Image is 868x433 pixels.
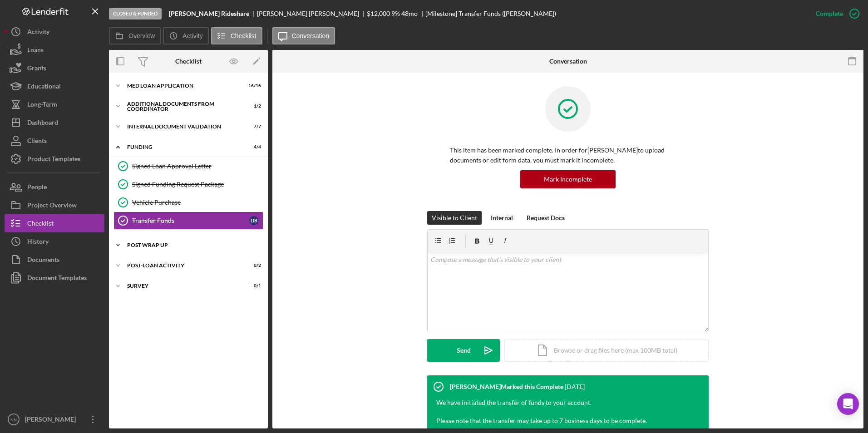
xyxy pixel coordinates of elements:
[127,124,238,129] div: Internal Document Validation
[113,193,263,212] a: Vehicle Purchase
[5,196,104,214] button: Project Overview
[175,58,202,65] div: Checklist
[27,150,80,170] div: Product Templates
[27,59,46,79] div: Grants
[5,113,104,132] button: Dashboard
[257,10,367,17] div: [PERSON_NAME] [PERSON_NAME]
[272,27,335,44] button: Conversation
[27,23,49,43] div: Activity
[5,23,104,41] button: Activity
[231,32,256,39] label: Checklist
[292,32,330,39] label: Conversation
[5,95,104,113] button: Long-Term
[249,216,258,225] div: D B
[113,157,263,175] a: Signed Loan Approval Letter
[113,175,263,193] a: Signed Funding Request Package
[245,103,261,109] div: 1 / 2
[5,269,104,287] button: Document Templates
[27,251,59,271] div: Documents
[391,10,400,17] div: 9 %
[128,32,155,39] label: Overview
[520,170,616,188] button: Mark Incomplete
[5,59,104,77] button: Grants
[245,144,261,150] div: 4 / 4
[27,196,77,216] div: Project Overview
[807,5,863,23] button: Complete
[27,77,61,98] div: Educational
[109,8,162,20] div: Closed & Funded
[816,5,843,23] div: Complete
[5,214,104,232] button: Checklist
[837,393,859,415] div: Open Intercom Messenger
[27,132,47,152] div: Clients
[436,398,647,425] div: We have initiated the transfer of funds to your account. Please note that the transfer may take u...
[549,58,587,65] div: Conversation
[27,113,58,134] div: Dashboard
[425,10,556,17] div: [Milestone] Transfer Funds ([PERSON_NAME])
[427,339,500,362] button: Send
[163,27,208,44] button: Activity
[132,181,263,188] div: Signed Funding Request Package
[5,132,104,150] button: Clients
[27,232,49,253] div: History
[565,383,585,390] time: 2025-09-19 15:59
[132,162,263,170] div: Signed Loan Approval Letter
[127,242,256,248] div: Post Wrap Up
[245,83,261,89] div: 16 / 16
[5,410,104,428] button: NN[PERSON_NAME]
[432,211,477,225] div: Visible to Client
[5,232,104,251] button: History
[23,410,82,431] div: [PERSON_NAME]
[27,269,87,289] div: Document Templates
[544,170,592,188] div: Mark Incomplete
[245,124,261,129] div: 7 / 7
[457,339,471,362] div: Send
[27,214,54,235] div: Checklist
[109,27,161,44] button: Overview
[27,178,47,198] div: People
[132,217,249,224] div: Transfer Funds
[5,251,104,269] button: Documents
[245,283,261,289] div: 0 / 1
[486,211,518,225] button: Internal
[132,199,263,206] div: Vehicle Purchase
[450,145,686,166] p: This item has been marked complete. In order for [PERSON_NAME] to upload documents or edit form d...
[127,83,238,89] div: MED Loan Application
[245,263,261,268] div: 0 / 2
[27,95,57,116] div: Long-Term
[27,41,44,61] div: Loans
[169,10,249,17] b: [PERSON_NAME] Rideshare
[211,27,262,44] button: Checklist
[527,211,565,225] div: Request Docs
[127,144,238,150] div: Funding
[5,77,104,95] button: Educational
[5,41,104,59] button: Loans
[5,178,104,196] button: People
[113,212,263,230] a: Transfer FundsDB
[182,32,202,39] label: Activity
[491,211,513,225] div: Internal
[5,150,104,168] button: Product Templates
[127,283,238,289] div: Survey
[401,10,418,17] div: 48 mo
[522,211,569,225] button: Request Docs
[10,417,17,422] text: NN
[367,10,390,17] div: $12,000
[127,101,238,112] div: Additional Documents from Coordinator
[450,383,563,390] div: [PERSON_NAME] Marked this Complete
[127,263,238,268] div: Post-Loan Activity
